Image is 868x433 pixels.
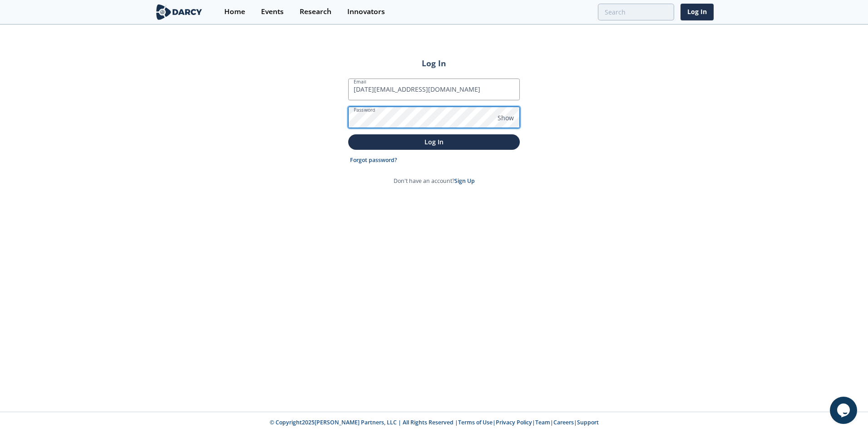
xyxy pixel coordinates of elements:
a: Support [577,418,599,426]
h2: Log In [348,57,520,69]
div: Home [224,8,245,15]
div: Research [300,8,331,15]
a: Careers [553,418,574,426]
input: Advanced Search [598,4,674,20]
label: Password [354,106,375,113]
span: Show [498,113,514,123]
a: Log In [681,4,714,20]
a: Sign Up [454,177,475,185]
iframe: chat widget [830,397,859,424]
label: Email [354,78,366,85]
p: © Copyright 2025 [PERSON_NAME] Partners, LLC | All Rights Reserved | | | | | [98,418,770,427]
a: Forgot password? [350,156,397,164]
p: Log In [355,137,513,147]
div: Events [261,8,284,15]
img: logo-wide.svg [154,4,204,20]
button: Log In [348,134,520,149]
a: Team [535,418,550,426]
p: Don't have an account? [394,177,475,185]
a: Terms of Use [458,418,493,426]
div: Innovators [347,8,385,15]
a: Privacy Policy [496,418,532,426]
